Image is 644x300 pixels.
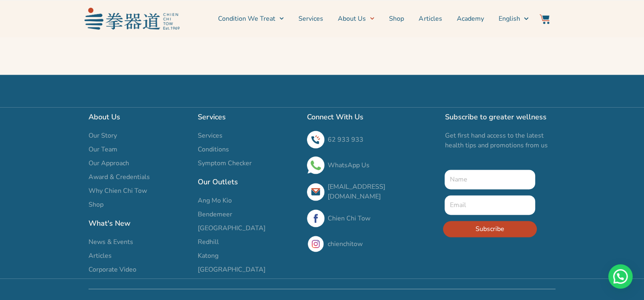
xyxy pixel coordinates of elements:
[89,265,190,274] a: Corporate Video
[184,9,529,29] nav: Menu
[198,131,299,140] a: Services
[328,182,385,201] a: [EMAIL_ADDRESS][DOMAIN_NAME]
[389,9,404,29] a: Shop
[89,145,190,154] a: Our Team
[198,251,218,261] span: Katong
[89,158,190,168] a: Our Approach
[198,196,232,205] span: Ang Mo Kio
[198,209,299,219] a: Bendemeer
[89,237,133,247] span: News & Events
[89,145,117,154] span: Our Team
[198,176,299,188] h2: Our Outlets
[338,9,374,29] a: About Us
[198,265,299,274] a: [GEOGRAPHIC_DATA]
[540,14,549,24] img: Website Icon-03
[89,251,190,261] a: Articles
[198,145,299,154] a: Conditions
[445,170,535,189] input: Name
[89,218,190,229] h2: What's New
[198,196,299,205] a: Ang Mo Kio
[445,111,555,123] h2: Subscribe to greater wellness
[198,251,299,261] a: Katong
[198,131,223,140] span: Services
[89,237,190,247] a: News & Events
[328,240,363,248] a: chienchitow
[89,265,136,274] span: Corporate Video
[198,237,299,247] a: Redhill
[198,223,266,233] span: [GEOGRAPHIC_DATA]
[89,200,190,209] a: Shop
[89,186,147,196] span: Why Chien Chi Tow
[218,9,284,29] a: Condition We Treat
[298,9,323,29] a: Services
[198,145,229,154] span: Conditions
[89,111,190,123] h2: About Us
[89,158,129,168] span: Our Approach
[198,237,219,247] span: Redhill
[498,9,528,29] a: English
[419,9,442,29] a: Articles
[198,111,299,123] h2: Services
[89,251,112,261] span: Articles
[89,186,190,196] a: Why Chien Chi Tow
[198,158,252,168] span: Symptom Checker
[445,131,555,150] p: Get first hand access to the latest health tips and promotions from us
[475,224,504,234] span: Subscribe
[89,131,190,140] a: Our Story
[445,170,535,243] form: New Form
[89,131,117,140] span: Our Story
[498,14,520,24] span: English
[89,172,150,182] span: Award & Credentials
[328,214,370,223] a: Chien Chi Tow
[445,195,535,215] input: Email
[443,221,537,237] button: Subscribe
[328,135,363,144] a: 62 933 933
[198,158,299,168] a: Symptom Checker
[307,111,437,123] h2: Connect With Us
[89,200,104,209] span: Shop
[456,9,484,29] a: Academy
[198,265,266,274] span: [GEOGRAPHIC_DATA]
[198,209,232,219] span: Bendemeer
[328,161,370,170] a: WhatsApp Us
[89,172,190,182] a: Award & Credentials
[198,223,299,233] a: [GEOGRAPHIC_DATA]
